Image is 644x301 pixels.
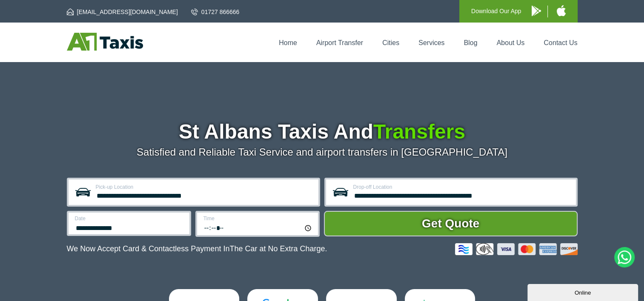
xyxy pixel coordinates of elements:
a: Cities [382,39,399,46]
span: Transfers [373,120,465,143]
a: Services [418,39,444,46]
a: [EMAIL_ADDRESS][DOMAIN_NAME] [67,8,178,16]
h1: St Albans Taxis And [67,122,578,142]
a: Contact Us [544,39,577,46]
a: Airport Transfer [316,39,363,46]
button: Get Quote [324,211,578,236]
a: Home [279,39,297,46]
img: Credit And Debit Cards [455,243,578,255]
p: Download Our App [471,6,521,17]
a: 01727 866666 [191,8,240,16]
span: The Car at No Extra Charge. [229,244,327,253]
a: About Us [497,39,525,46]
img: A1 Taxis iPhone App [557,5,566,16]
img: A1 Taxis St Albans LTD [67,33,143,51]
label: Time [203,216,313,221]
iframe: chat widget [527,282,640,301]
label: Date [75,216,184,221]
label: Drop-off Location [353,185,571,190]
img: A1 Taxis Android App [532,6,541,16]
p: We Now Accept Card & Contactless Payment In [67,244,327,253]
p: Satisfied and Reliable Taxi Service and airport transfers in [GEOGRAPHIC_DATA] [67,146,578,158]
a: Blog [464,39,477,46]
label: Pick-up Location [96,185,313,190]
